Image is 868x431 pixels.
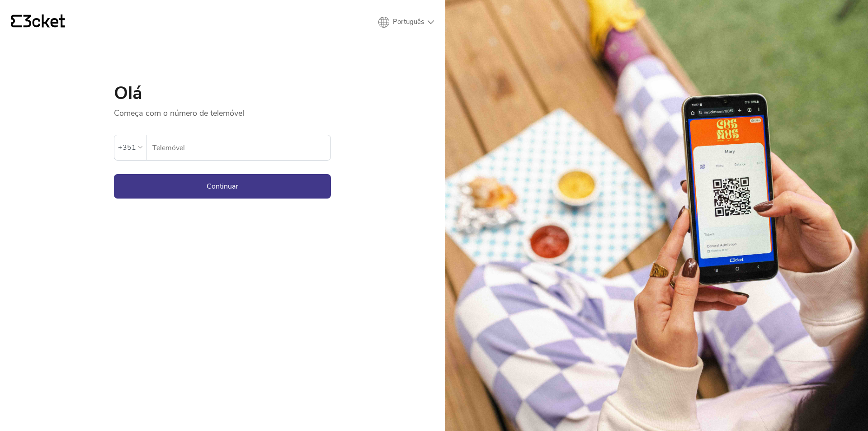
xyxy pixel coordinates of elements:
h1: Olá [114,84,331,102]
input: Telemóvel [152,135,330,160]
a: {' '} [11,14,65,30]
label: Telemóvel [146,135,330,161]
g: {' '} [11,15,22,28]
p: Começa com o número de telemóvel [114,102,331,118]
div: +351 [118,141,136,154]
button: Continuar [114,174,331,199]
